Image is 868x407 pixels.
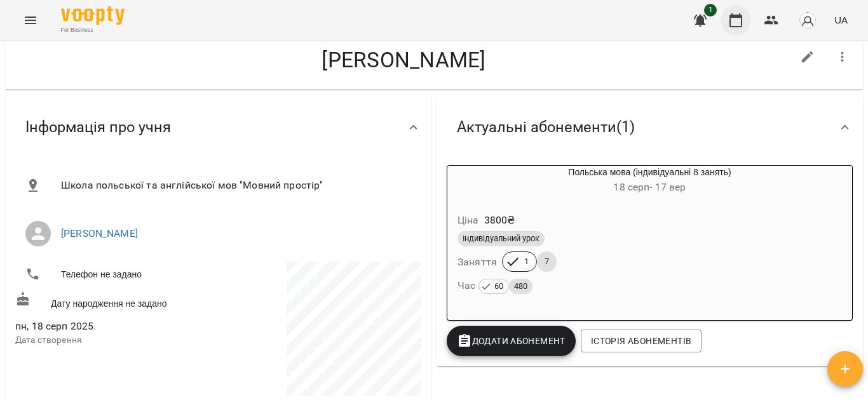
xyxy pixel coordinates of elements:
button: Додати Абонемент [447,326,576,356]
span: 7 [537,256,557,267]
button: UA [829,8,853,32]
div: Інформація про учня [5,95,431,160]
p: Дата створення [15,334,216,347]
span: 18 серп - 17 вер [613,181,686,193]
span: 480 [509,279,532,293]
div: Польська мова (індивідуальні 8 занять) [447,166,852,196]
span: 1 [704,4,717,17]
h4: [PERSON_NAME] [15,47,792,73]
p: 3800 ₴ [484,213,515,228]
span: Актуальні абонементи ( 1 ) [457,117,635,137]
h6: Заняття [458,253,497,271]
a: [PERSON_NAME] [61,227,138,239]
h6: Ціна [458,211,479,229]
h6: Час [458,277,532,295]
div: Актуальні абонементи(1) [437,95,863,160]
span: 1 [517,256,536,267]
img: avatar_s.png [799,11,817,29]
span: Додати Абонемент [457,333,566,349]
div: Дату народження не задано [13,289,219,312]
button: Польська мова (індивідуальні 8 занять)18 серп- 17 верЦіна3800₴Індивідуальний урокЗаняття17Час 60480 [447,166,852,310]
button: Menu [15,5,46,36]
img: Voopty Logo [61,6,125,25]
span: Індивідуальний урок [458,233,545,244]
button: Історія абонементів [581,330,702,352]
span: Школа польської та англійської мов "Мовний простір" [61,178,411,193]
span: For Business [61,26,125,34]
span: UA [834,13,848,27]
span: Історія абонементів [591,333,691,349]
span: пн, 18 серп 2025 [15,319,216,334]
li: Телефон не задано [15,262,216,287]
span: 60 [489,279,508,293]
span: Інформація про учня [25,117,171,137]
